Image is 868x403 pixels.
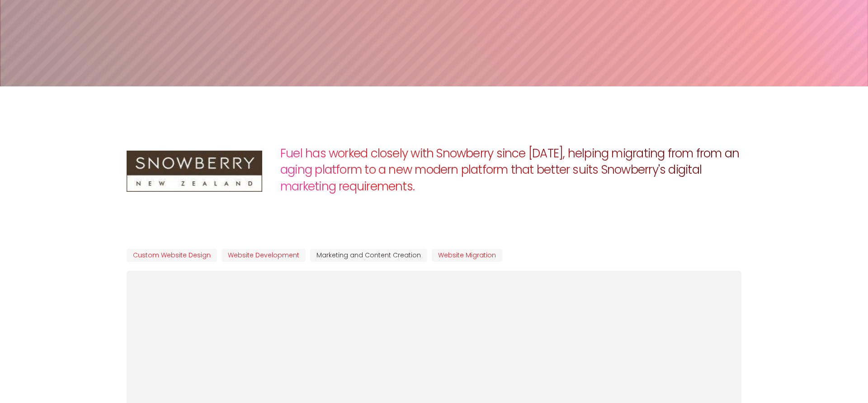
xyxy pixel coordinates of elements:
[280,145,741,194] h2: Fuel has worked closely with Snowberry since [DATE], helping migrating from from an aging platfor...
[432,249,502,262] a: Website Migration
[127,151,262,192] img: Snowberry
[310,249,427,262] div: Marketing and Content Creation
[222,249,306,262] a: Website Development
[127,249,217,262] a: Custom Website Design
